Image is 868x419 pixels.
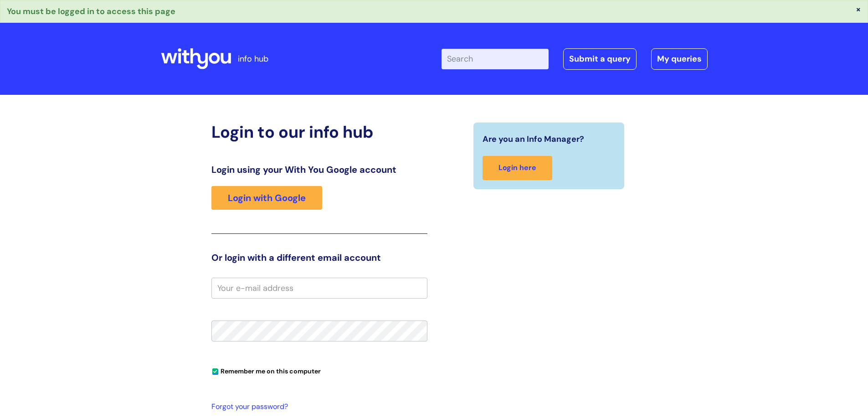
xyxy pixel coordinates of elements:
span: Are you an Info Manager? [483,132,584,146]
input: Search [442,49,549,69]
h3: Login using your With You Google account [211,164,427,175]
div: You can uncheck this option if you're logging in from a shared device [211,363,427,378]
h2: Login to our info hub [211,122,427,142]
p: info hub [238,52,268,66]
a: Login with Google [211,186,322,210]
input: Your e-mail address [211,278,427,299]
a: My queries [651,48,708,69]
a: Login here [483,156,552,180]
button: × [856,5,861,13]
a: Forgot your password? [211,400,423,414]
input: Remember me on this computer [212,369,218,375]
label: Remember me on this computer [211,365,321,375]
a: Submit a query [563,48,637,69]
h3: Or login with a different email account [211,252,427,263]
